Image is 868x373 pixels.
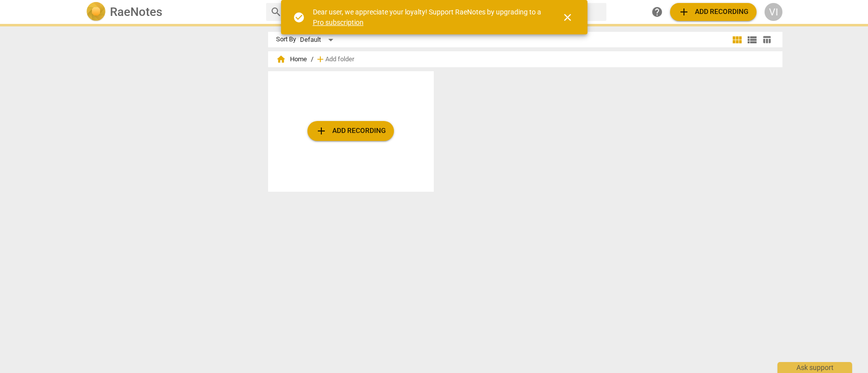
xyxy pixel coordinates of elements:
[760,32,774,47] button: Table view
[762,35,772,44] span: table_chart
[562,11,574,23] span: close
[311,56,313,63] span: /
[315,125,386,137] span: Add recording
[745,32,760,47] button: List view
[307,121,394,141] button: Upload
[315,125,327,137] span: add
[315,54,325,64] span: add
[276,36,296,43] div: Sort By
[648,3,666,21] a: Help
[313,7,544,27] div: Dear user, we appreciate your loyalty! Support RaeNotes by upgrading to a
[777,362,852,373] div: Ask support
[86,2,258,22] a: LogoRaeNotes
[300,32,337,48] div: Default
[670,3,757,21] button: Upload
[651,6,663,18] span: help
[678,6,690,18] span: add
[556,5,579,29] button: Close
[270,6,282,18] span: search
[313,18,364,26] a: Pro subscription
[678,6,749,18] span: Add recording
[110,5,162,19] h2: RaeNotes
[746,34,758,46] span: view_list
[276,54,286,64] span: home
[293,11,305,23] span: check_circle
[325,56,354,63] span: Add folder
[765,3,782,21] button: VI
[730,32,745,47] button: Tile view
[86,2,106,22] img: Logo
[276,54,307,64] span: Home
[731,34,743,46] span: view_module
